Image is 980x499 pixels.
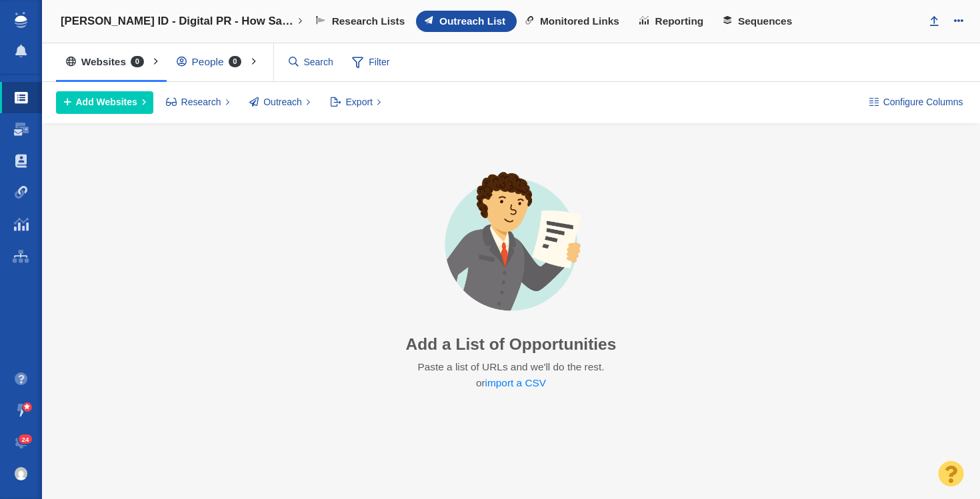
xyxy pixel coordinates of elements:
[416,359,605,392] p: Paste a list of URLs and we'll do the rest. or
[738,15,792,27] span: Sequences
[406,334,617,354] h3: Add a List of Opportunities
[346,95,373,109] span: Export
[19,434,33,444] span: 24
[332,15,405,27] span: Research Lists
[540,15,619,27] span: Monitored Links
[485,377,547,388] a: import a CSV
[861,91,971,114] button: Configure Columns
[15,467,28,480] img: 4d6449f6000a23d83903d9f203b9f44a
[883,95,963,109] span: Configure Columns
[242,91,318,114] button: Outreach
[655,15,704,27] span: Reporting
[283,51,339,74] input: Search
[323,91,389,114] button: Export
[631,11,715,32] a: Reporting
[344,50,397,75] span: Filter
[517,11,631,32] a: Monitored Links
[416,161,607,324] img: avatar-import-list.png
[307,11,416,32] a: Research Lists
[158,91,237,114] button: Research
[56,91,153,114] button: Add Websites
[416,11,517,32] a: Outreach List
[167,47,257,77] div: People
[263,95,302,109] span: Outreach
[229,56,242,67] span: 0
[76,95,137,109] span: Add Websites
[15,12,27,28] img: buzzstream_logo_iconsimple.png
[715,11,803,32] a: Sequences
[439,15,505,27] span: Outreach List
[181,95,221,109] span: Research
[61,15,294,28] h4: [PERSON_NAME] ID - Digital PR - How Safe Do [DEMOGRAPHIC_DATA] Feel at Work?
